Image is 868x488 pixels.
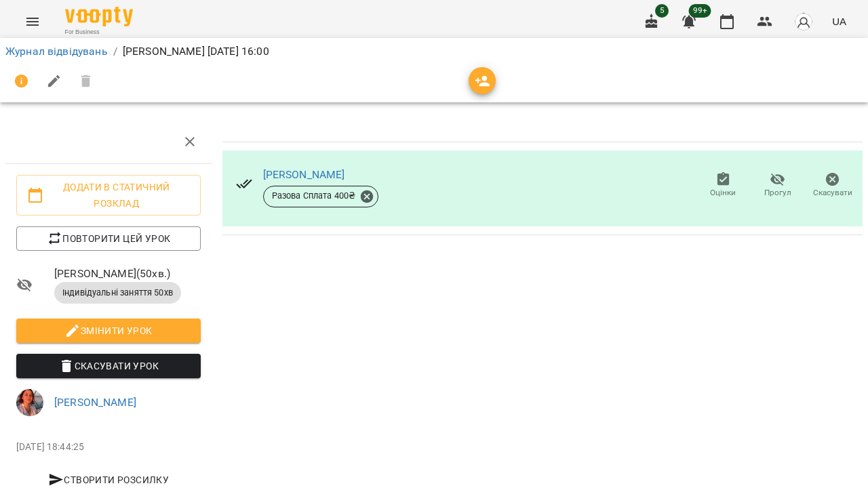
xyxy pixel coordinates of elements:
li: / [113,43,117,60]
span: Скасувати [813,187,852,199]
nav: breadcrumb [5,43,863,60]
a: Журнал відвідувань [5,45,108,58]
span: Додати в статичний розклад [27,179,190,211]
button: UA [827,9,852,34]
span: Оцінки [710,187,736,199]
button: Menu [16,5,49,38]
div: Разова Сплата 400₴ [263,186,379,207]
p: [PERSON_NAME] [DATE] 16:00 [123,43,269,60]
a: [PERSON_NAME] [263,168,345,181]
img: avatar_s.png [794,12,813,31]
button: Прогул [751,167,806,205]
span: [PERSON_NAME] ( 50 хв. ) [54,266,201,282]
p: [DATE] 18:44:25 [16,441,201,454]
span: Повторити цей урок [27,230,190,247]
span: Створити розсилку [22,472,195,488]
button: Скасувати Урок [16,354,201,378]
span: Скасувати Урок [27,358,190,374]
span: For Business [65,28,133,37]
button: Додати в статичний розклад [16,175,201,216]
button: Змінити урок [16,319,201,343]
span: Індивідуальні заняття 50хв [54,287,181,299]
span: Прогул [764,187,791,199]
img: 1ca8188f67ff8bc7625fcfef7f64a17b.jpeg [16,389,43,416]
span: Разова Сплата 400 ₴ [264,190,364,202]
img: Voopty Logo [65,7,133,26]
button: Оцінки [696,167,751,205]
a: [PERSON_NAME] [54,396,136,409]
span: 99+ [689,4,711,18]
button: Повторити цей урок [16,226,201,251]
span: Змінити урок [27,323,190,339]
span: 5 [655,4,669,18]
button: Скасувати [805,167,860,205]
span: UA [832,14,846,28]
